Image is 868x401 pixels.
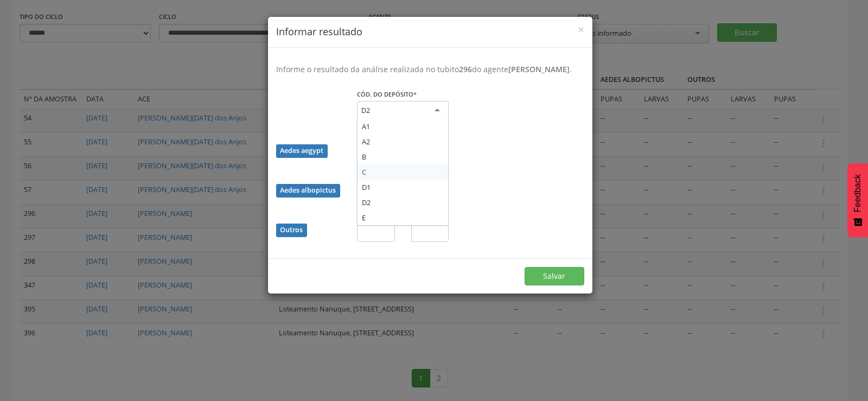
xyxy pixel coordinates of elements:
span: Feedback [853,174,863,212]
div: E [358,210,448,225]
div: Outros [276,224,307,237]
div: D2 [361,105,370,115]
div: D1 [358,180,448,195]
div: A2 [358,134,448,149]
label: Cód. do depósito [357,90,417,99]
p: Informe o resultado da análise realizada no tubito do agente . [276,64,584,75]
b: 296 [459,64,472,74]
button: Close [578,24,584,35]
span: × [578,22,584,37]
div: Aedes aegypt [276,144,328,158]
h4: Informar resultado [276,25,584,39]
button: Feedback - Mostrar pesquisa [847,163,868,237]
b: [PERSON_NAME] [508,64,570,74]
div: A1 [358,119,448,134]
div: C [358,164,448,180]
div: Aedes albopictus [276,184,340,198]
div: B [358,149,448,164]
div: D2 [358,195,448,210]
button: Salvar [525,267,584,285]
